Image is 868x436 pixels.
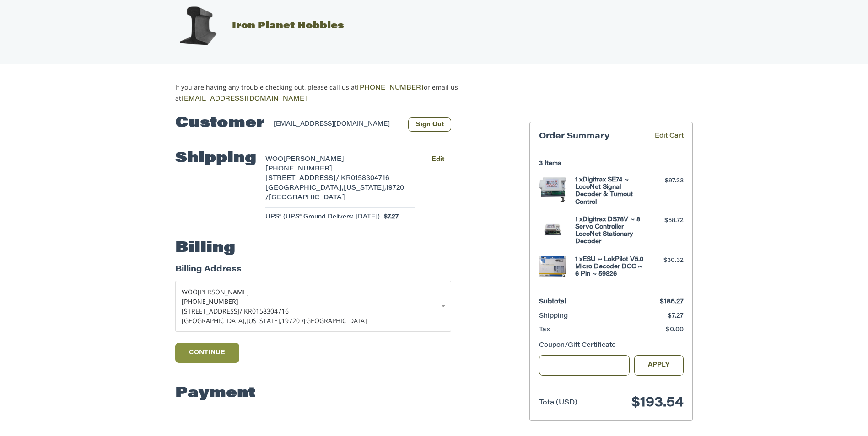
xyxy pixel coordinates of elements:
[166,21,344,31] a: Iron Planet Hobbies
[182,316,246,325] span: [GEOGRAPHIC_DATA],
[175,384,256,403] h2: Payment
[175,3,221,49] img: Iron Planet Hobbies
[232,21,344,31] span: Iron Planet Hobbies
[634,355,684,376] button: Apply
[575,176,645,206] h4: 1 x Digitrax SE74 ~ LocoNet Signal Decoder & Turnout Control
[283,156,344,163] span: [PERSON_NAME]
[539,399,577,406] span: Total (USD)
[357,85,424,91] a: [PHONE_NUMBER]
[539,327,550,333] span: Tax
[668,313,684,319] span: $7.27
[660,299,684,305] span: $186.27
[336,175,389,182] span: / KR0158304716
[631,396,684,410] span: $193.54
[246,316,281,325] span: [US_STATE],
[265,213,380,222] span: UPS® (UPS® Ground Delivers: [DATE])
[175,264,242,281] legend: Billing Address
[182,307,240,315] span: [STREET_ADDRESS]
[647,256,684,265] div: $30.32
[424,153,451,166] button: Edit
[539,132,642,142] h3: Order Summary
[575,256,645,278] h4: 1 x ESU ~ LokPilot V5.0 Micro Decoder DCC ~ 6 Pin ~ 59826
[175,82,487,104] p: If you are having any trouble checking out, please call us at or email us at
[175,149,256,168] h2: Shipping
[265,166,332,172] span: [PHONE_NUMBER]
[539,355,630,376] input: Gift Certificate or Coupon Code
[269,195,345,201] span: [GEOGRAPHIC_DATA]
[539,341,684,351] div: Coupon/Gift Certificate
[539,160,684,167] h3: 3 Items
[380,213,399,222] span: $7.27
[647,216,684,225] div: $58.72
[265,185,344,191] span: [GEOGRAPHIC_DATA],
[575,216,645,246] h4: 1 x Digitrax DS78V ~ 8 Servo Controller LocoNet Stationary Decoder
[539,299,566,305] span: Subtotal
[182,287,198,296] span: WOO
[182,297,238,306] span: [PHONE_NUMBER]
[181,96,307,102] a: [EMAIL_ADDRESS][DOMAIN_NAME]
[304,316,367,325] span: [GEOGRAPHIC_DATA]
[642,132,684,142] a: Edit Cart
[647,176,684,186] div: $97.23
[666,327,684,333] span: $0.00
[175,281,451,332] a: Enter or select a different address
[175,114,264,133] h2: Customer
[240,307,289,315] span: / KR0158304716
[175,343,239,363] button: Continue
[274,120,399,132] div: [EMAIL_ADDRESS][DOMAIN_NAME]
[539,313,568,319] span: Shipping
[344,185,386,191] span: [US_STATE],
[281,316,304,325] span: 19720 /
[198,287,249,296] span: [PERSON_NAME]
[265,156,283,163] span: WOO
[265,175,336,182] span: [STREET_ADDRESS]
[408,117,451,132] button: Sign Out
[175,239,235,257] h2: Billing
